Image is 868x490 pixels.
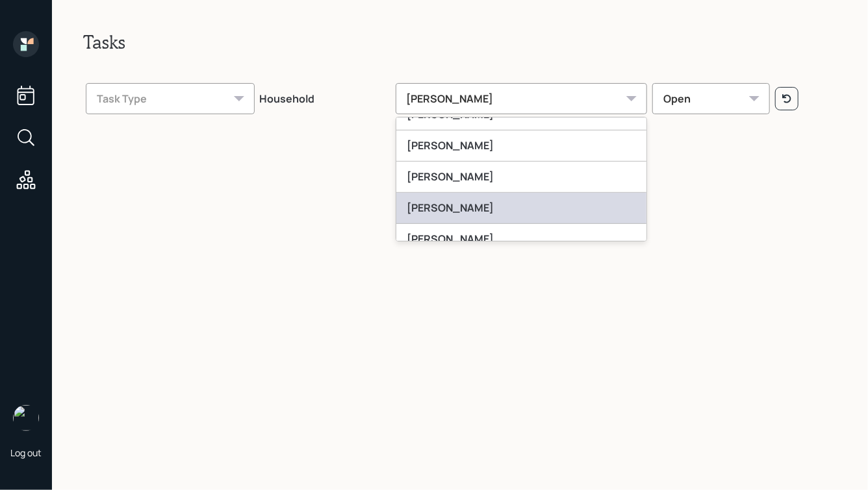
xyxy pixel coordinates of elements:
[83,31,837,53] h2: Tasks
[257,74,393,119] th: Household
[396,224,647,255] div: [PERSON_NAME]
[652,83,770,114] div: Open
[396,162,647,193] div: [PERSON_NAME]
[86,83,255,114] div: Task Type
[396,130,647,162] div: [PERSON_NAME]
[13,405,39,431] img: hunter_neumayer.jpg
[396,83,648,114] div: [PERSON_NAME]
[10,447,42,459] div: Log out
[396,193,647,224] div: [PERSON_NAME]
